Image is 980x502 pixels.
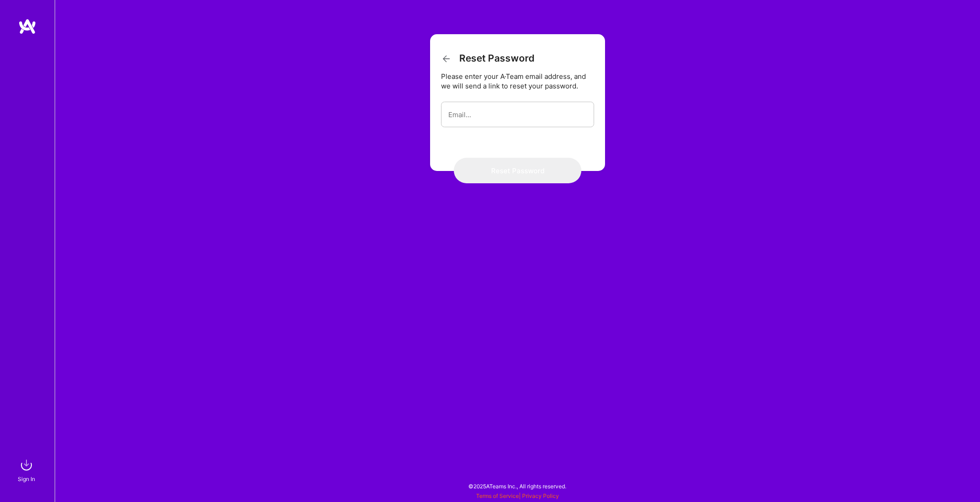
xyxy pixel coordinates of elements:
a: Terms of Service [476,492,519,499]
h3: Reset Password [441,52,534,64]
span: | [476,492,559,499]
img: sign in [17,456,36,474]
a: sign inSign In [19,456,36,484]
button: Reset Password [454,158,581,183]
i: icon ArrowBack [441,53,452,64]
div: Sign In [18,474,35,484]
div: © 2025 ATeams Inc., All rights reserved. [55,475,980,497]
input: Email... [448,103,587,126]
div: Please enter your A·Team email address, and we will send a link to reset your password. [441,72,594,91]
img: logo [18,18,36,35]
a: Privacy Policy [522,492,559,499]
